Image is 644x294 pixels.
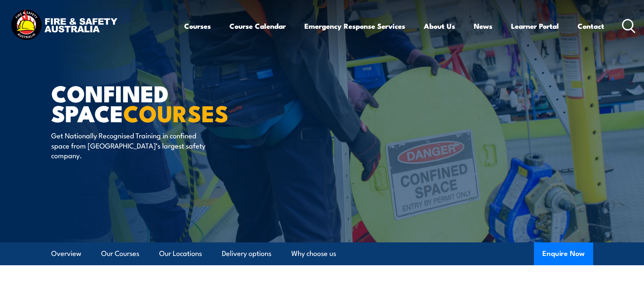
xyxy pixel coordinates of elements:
[222,242,271,265] a: Delivery options
[424,15,455,37] a: About Us
[51,130,206,160] p: Get Nationally Recognised Training in confined space from [GEOGRAPHIC_DATA]’s largest safety comp...
[159,242,202,265] a: Our Locations
[291,242,336,265] a: Why choose us
[51,83,260,122] h1: Confined Space
[123,95,229,130] strong: COURSES
[184,15,211,37] a: Courses
[51,242,81,265] a: Overview
[101,242,139,265] a: Our Courses
[511,15,559,37] a: Learner Portal
[534,242,593,265] button: Enquire Now
[578,15,604,37] a: Contact
[229,15,286,37] a: Course Calendar
[474,15,492,37] a: News
[304,15,405,37] a: Emergency Response Services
